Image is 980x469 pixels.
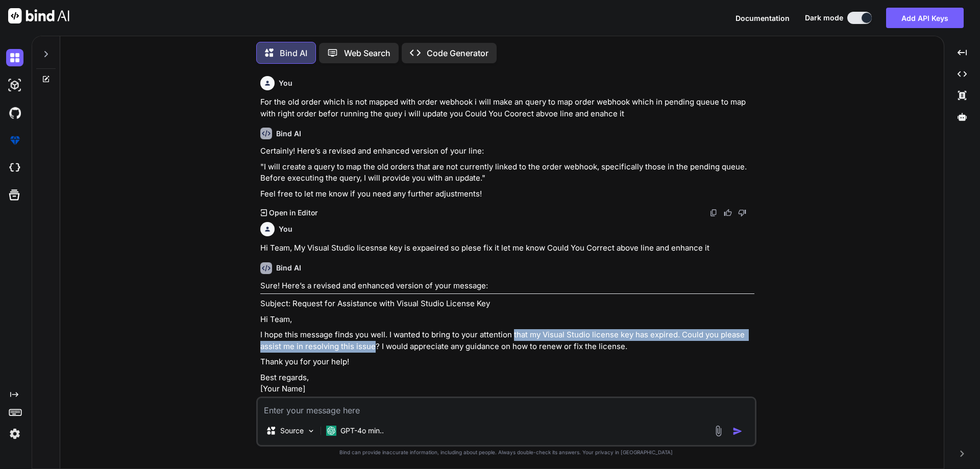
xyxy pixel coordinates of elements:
[713,425,724,437] img: attachment
[276,129,301,139] h6: Bind AI
[260,188,754,200] p: Feel free to let me know if you need any further adjustments!
[6,159,23,177] img: cloudideIcon
[279,78,292,88] h6: You
[8,8,69,23] img: Bind AI
[6,104,23,121] img: githubDark
[326,426,336,436] img: GPT-4o mini
[6,425,23,442] img: settings
[738,209,746,217] img: dislike
[260,298,754,310] p: Subject: Request for Assistance with Visual Studio License Key
[260,356,754,368] p: Thank you for your help!
[260,280,754,292] p: Sure! Here’s a revised and enhanced version of your message:
[260,161,754,184] p: "I will create a query to map the old orders that are not currently linked to the order webhook, ...
[260,372,754,395] p: Best regards, [Your Name]
[256,449,756,456] p: Bind can provide inaccurate information, including about people. Always double-check its answers....
[340,426,384,436] p: GPT-4o min..
[307,427,315,435] img: Pick Models
[276,263,301,273] h6: Bind AI
[260,314,754,326] p: Hi Team,
[6,49,23,66] img: darkChat
[260,145,754,157] p: Certainly! Here’s a revised and enhanced version of your line:
[427,47,488,59] p: Code Generator
[736,13,790,23] button: Documentation
[886,8,964,28] button: Add API Keys
[269,208,317,218] p: Open in Editor
[732,426,743,436] img: icon
[279,224,292,234] h6: You
[709,209,718,217] img: copy
[260,96,754,119] p: For the old order which is not mapped with order webhook i will make an query to map order webhoo...
[6,132,23,149] img: premium
[344,47,390,59] p: Web Search
[724,209,732,217] img: like
[805,13,843,23] span: Dark mode
[260,329,754,352] p: I hope this message finds you well. I wanted to bring to your attention that my Visual Studio lic...
[260,242,754,254] p: Hi Team, My Visual Studio licesnse key is expaeired so plese fix it let me know Could You Correct...
[280,47,307,59] p: Bind AI
[280,426,304,436] p: Source
[736,14,790,22] span: Documentation
[6,77,23,94] img: darkAi-studio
